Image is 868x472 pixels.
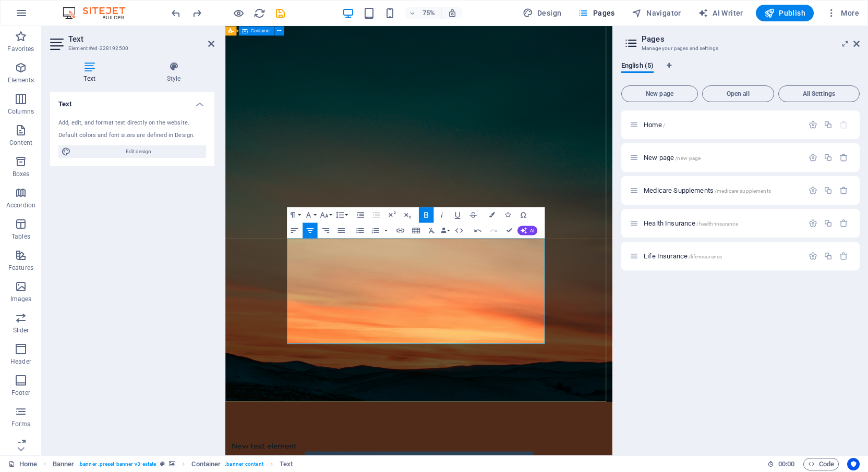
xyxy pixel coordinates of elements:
[621,85,698,102] button: New page
[169,461,175,467] i: This element contains a background
[663,122,665,128] span: /
[826,8,859,18] span: More
[641,187,803,194] div: Medicare Supplements/medicare-supplements
[519,5,566,21] div: Design (Ctrl+Alt+Y)
[405,7,442,19] button: 75%
[621,61,860,81] div: Language Tabs
[53,458,293,470] nav: breadcrumb
[170,7,182,19] button: undo
[839,153,848,162] div: Remove
[626,91,693,97] span: New page
[808,458,834,470] span: Code
[8,76,34,84] p: Elements
[778,85,860,102] button: All Settings
[764,8,805,18] span: Publish
[689,254,722,259] span: /life-insurance
[424,222,439,238] button: Clear Formatting
[621,59,654,74] span: English (5)
[254,7,266,19] i: Reload page
[824,120,833,129] div: Duplicate
[253,7,266,19] button: reload
[369,207,384,222] button: Decrease Indent
[517,226,537,235] button: AI
[7,45,34,53] p: Favorites
[642,34,860,44] h2: Pages
[50,61,133,83] h4: Text
[822,5,863,21] button: More
[839,120,848,129] div: The startpage cannot be deleted
[11,420,30,428] p: Forms
[641,154,803,161] div: New page/new-page
[707,91,769,97] span: Open all
[303,207,318,222] button: Font Family
[839,252,848,260] div: Remove
[393,222,408,238] button: Insert Link
[778,458,794,470] span: 00 00
[675,155,701,161] span: /new-page
[519,5,566,21] button: Design
[698,8,743,18] span: AI Writer
[502,222,517,238] button: Confirm (Ctrl+⏎)
[74,145,203,158] span: Edit design
[8,264,33,272] p: Features
[435,207,450,222] button: Italic (Ctrl+I)
[839,219,848,228] div: Remove
[628,5,685,21] button: Navigator
[767,458,795,470] h6: Session time
[8,107,34,116] p: Columns
[11,232,30,241] p: Tables
[702,85,774,102] button: Open all
[408,222,424,238] button: Insert Table
[824,252,833,260] div: Duplicate
[9,139,32,147] p: Content
[824,219,833,228] div: Duplicate
[578,8,614,18] span: Pages
[68,44,194,53] h3: Element #ed-228192500
[485,207,500,222] button: Colors
[160,461,165,467] i: This element is a customizable preset
[420,7,437,19] h6: 75%
[786,460,787,468] span: :
[318,222,333,238] button: Align Right
[642,44,839,53] h3: Manage your pages and settings
[334,222,349,238] button: Align Justify
[400,207,415,222] button: Subscript
[225,458,263,470] span: . banner-content
[318,207,333,222] button: Font Size
[803,458,839,470] button: Code
[133,61,214,83] h4: Style
[384,207,400,222] button: Superscript
[715,188,771,194] span: /medicare-supplements
[644,121,665,129] span: Click to open page
[280,458,293,470] span: Click to select. Double-click to edit
[644,154,701,162] span: New page
[170,7,182,19] i: Undo: Change text (Ctrl+Z)
[13,170,30,178] p: Boxes
[809,120,817,129] div: Settings
[641,253,803,259] div: Life Insurance/life-insurance
[641,121,803,128] div: Home/
[530,228,534,233] span: AI
[756,5,814,21] button: Publish
[500,207,515,222] button: Icons
[783,91,855,97] span: All Settings
[809,252,817,260] div: Settings
[353,207,368,222] button: Increase Indent
[644,252,722,260] span: Life Insurance
[574,5,619,21] button: Pages
[274,7,286,19] i: Save (Ctrl+S)
[641,220,803,227] div: Health Insurance/health-insurance
[10,295,32,303] p: Images
[644,187,771,194] span: Click to open page
[847,458,860,470] button: Usercentrics
[6,201,35,209] p: Accordion
[58,145,206,158] button: Edit design
[8,458,37,470] a: Click to cancel selection. Double-click to open Pages
[448,8,457,18] i: On resize automatically adjust zoom level to fit chosen device.
[696,221,738,227] span: /health-insurance
[58,131,206,140] div: Default colors and font sizes are defined in Design.
[287,207,302,222] button: Paragraph Format
[466,207,481,222] button: Strikethrough
[694,5,748,21] button: AI Writer
[644,219,738,227] span: Click to open page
